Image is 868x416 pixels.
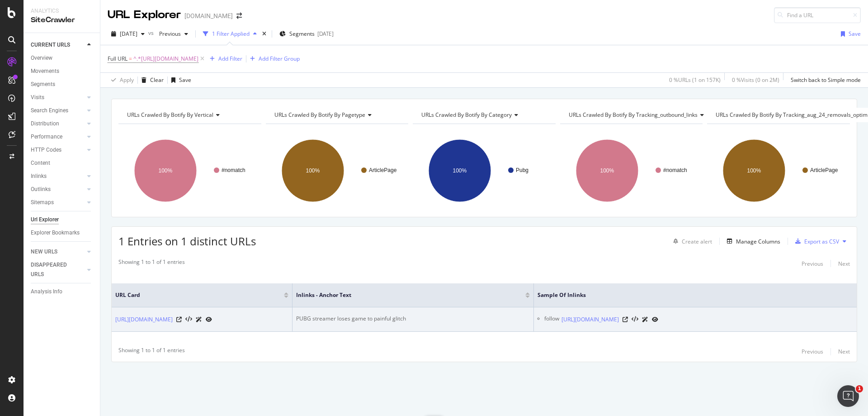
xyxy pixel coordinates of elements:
[185,316,192,323] button: View HTML Source
[31,67,59,76] div: Movements
[413,131,556,210] svg: A chart.
[792,234,839,249] button: Export as CSV
[179,76,191,84] div: Save
[118,258,185,269] div: Showing 1 to 1 of 1 entries
[774,7,861,23] input: Find a URL
[31,198,54,207] div: Sitemaps
[31,185,51,194] div: Outlinks
[115,315,173,324] a: [URL][DOMAIN_NAME]
[623,317,628,322] a: Visit Online Page
[31,260,85,279] a: DISAPPEARED URLS
[118,234,256,249] span: 1 Entries on 1 distinct URLs
[133,53,198,65] span: ^.*[URL][DOMAIN_NAME]
[31,80,94,89] a: Segments
[236,13,242,19] div: arrow-right-arrow-left
[206,53,242,64] button: Add Filter
[31,198,85,207] a: Sitemaps
[148,29,156,37] span: vs
[127,111,213,119] span: URLs Crawled By Botify By vertical
[544,315,559,324] div: follow
[837,385,859,407] iframe: Intercom live chat
[31,185,85,194] a: Outlinks
[561,315,619,324] a: [URL][DOMAIN_NAME]
[632,316,638,323] button: View HTML Source
[120,76,134,84] div: Apply
[569,111,698,119] span: URLs Crawled By Botify By tracking_outbound_links
[652,315,658,324] a: URL Inspection
[31,119,59,129] div: Distribution
[856,385,863,392] span: 1
[317,30,334,38] div: [DATE]
[804,238,839,245] div: Export as CSV
[31,53,94,63] a: Overview
[31,228,80,238] div: Explorer Bookmarks
[266,131,409,210] div: A chart.
[31,93,85,102] a: Visits
[289,30,315,38] span: Segments
[707,131,850,210] svg: A chart.
[802,260,823,268] div: Previous
[31,67,94,76] a: Movements
[516,167,528,173] text: Pubg
[125,108,253,122] h4: URLs Crawled By Botify By vertical
[276,27,337,41] button: Segments[DATE]
[810,167,838,173] text: ArticlePage
[129,55,132,62] span: =
[184,11,233,20] div: [DOMAIN_NAME]
[837,27,861,41] button: Save
[159,167,173,174] text: 100%
[670,234,712,249] button: Create alert
[838,260,850,268] div: Next
[31,7,93,15] div: Analytics
[838,348,850,355] div: Next
[108,7,181,23] div: URL Explorer
[168,73,191,87] button: Save
[118,346,185,357] div: Showing 1 to 1 of 1 entries
[420,108,547,122] h4: URLs Crawled By Botify By category
[31,158,94,168] a: Content
[206,315,212,324] a: URL Inspection
[31,145,61,155] div: HTTP Codes
[31,172,47,181] div: Inlinks
[802,258,823,269] button: Previous
[31,80,55,89] div: Segments
[421,111,512,119] span: URLs Crawled By Botify By category
[108,55,127,62] span: Full URL
[31,40,85,50] a: CURRENT URLS
[31,247,85,257] a: NEW URLS
[196,315,202,324] a: AI Url Details
[31,119,85,129] a: Distribution
[120,30,137,38] span: 2025 Sep. 20th
[838,258,850,269] button: Next
[260,29,268,38] div: times
[31,228,94,238] a: Explorer Bookmarks
[31,93,44,102] div: Visits
[296,291,512,299] span: Inlinks - Anchor Text
[849,30,861,38] div: Save
[118,131,261,210] svg: A chart.
[560,131,703,210] svg: A chart.
[31,260,76,279] div: DISAPPEARED URLS
[723,236,780,247] button: Manage Columns
[31,172,85,181] a: Inlinks
[538,291,840,299] span: Sample of Inlinks
[663,167,687,173] text: #nomatch
[802,348,823,355] div: Previous
[31,247,57,257] div: NEW URLS
[246,53,300,64] button: Add Filter Group
[732,76,779,84] div: 0 % Visits ( 0 on 2M )
[31,53,52,63] div: Overview
[31,15,93,25] div: SiteCrawler
[31,215,94,225] a: Url Explorer
[259,55,300,62] div: Add Filter Group
[642,315,648,324] a: AI Url Details
[31,145,85,155] a: HTTP Codes
[156,30,181,38] span: Previous
[108,73,134,87] button: Apply
[600,167,614,174] text: 100%
[212,30,250,38] div: 1 Filter Applied
[218,55,242,62] div: Add Filter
